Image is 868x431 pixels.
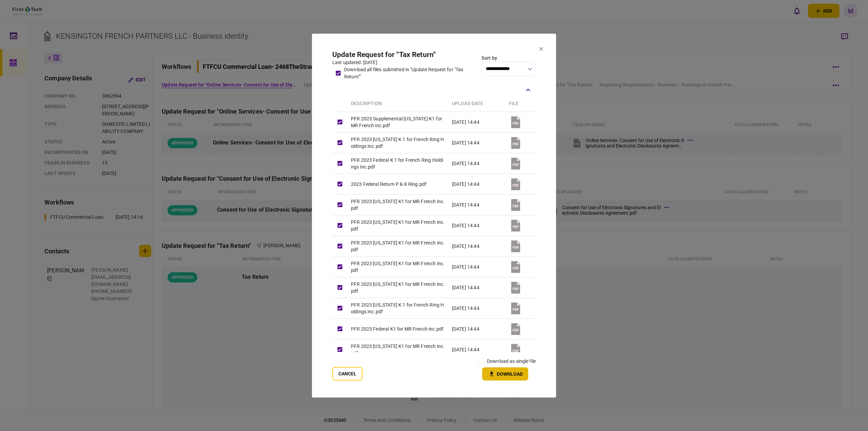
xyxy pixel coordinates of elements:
h2: Update Request for "Tax Return" [332,51,478,59]
td: PFR 2023 [US_STATE] K1 for MR French inc.pdf [348,236,449,256]
td: PFR 2023 Federal K1 for MR French inc.pdf [348,318,449,339]
button: Cancel [332,367,362,380]
div: Sort by [481,55,536,62]
td: PFR 2023 [US_STATE] K1 for MR French inc.pdf [348,256,449,277]
div: download all files submitted in "Update Request for "Tax Return"" [344,66,478,80]
td: [DATE] 14:44 [449,174,506,194]
td: [DATE] 14:44 [449,153,506,174]
td: PFR 2023 [US_STATE] K1 for MR French inc.pdf [348,339,449,360]
td: PFR 2023 Federal K 1 for French Ring Holdings Inc.pdf [348,153,449,174]
td: [DATE] 14:44 [449,318,506,339]
td: [DATE] 14:44 [449,256,506,277]
button: Download [482,367,528,380]
td: [DATE] 14:44 [449,339,506,360]
label: download as single file [487,358,536,365]
td: [DATE] 14:44 [449,194,506,215]
th: file [506,96,536,112]
td: PFR 2023 [US_STATE] K 1 for French Ring Holdings Inc.pdf [348,298,449,318]
td: PFR 2023 [US_STATE] K1 for MR French inc.pdf [348,215,449,236]
td: PFR 2023 [US_STATE] K 1 for French Ring Holdings Inc.pdf [348,132,449,153]
td: [DATE] 14:44 [449,112,506,132]
td: PFR 2023 [US_STATE] K1 for MR French inc.pdf [348,194,449,215]
td: PFR 2023 [US_STATE] K1 for MR French inc.pdf [348,277,449,298]
td: [DATE] 14:44 [449,215,506,236]
td: [DATE] 14:44 [449,277,506,298]
td: [DATE] 14:44 [449,236,506,256]
th: upload date [449,96,506,112]
td: [DATE] 14:44 [449,298,506,318]
td: 2023 Federal Return P & K Ring.pdf [348,174,449,194]
td: [DATE] 14:44 [449,132,506,153]
th: Description [348,96,449,112]
td: PFR 2023 Supplemental [US_STATE] K1 for MR French inc.pdf [348,112,449,132]
div: last updated: [DATE] [332,59,478,66]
